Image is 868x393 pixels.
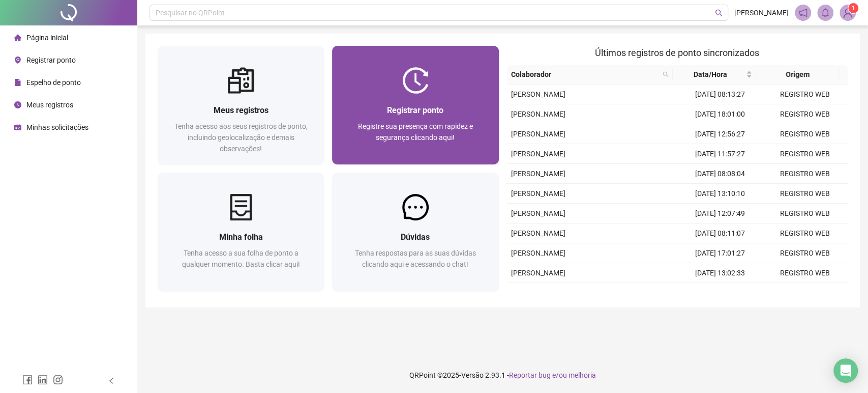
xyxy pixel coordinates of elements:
[332,173,498,291] a: DúvidasTenha respostas para as suas dúvidas clicando aqui e acessando o chat!
[358,122,473,142] span: Registre sua presença com rapidez e segurança clicando aqui!
[108,377,115,384] span: left
[26,34,68,42] span: Página inicial
[387,105,443,115] span: Registrar ponto
[26,123,88,131] span: Minhas solicitações
[26,101,73,109] span: Meus registros
[355,249,476,268] span: Tenha respostas para as suas dúvidas clicando aqui e acessando o chat!
[214,105,268,115] span: Meus registros
[509,371,596,379] span: Reportar bug e/ou melhoria
[762,243,848,263] td: REGISTRO WEB
[511,170,565,178] span: [PERSON_NAME]
[511,90,565,98] span: [PERSON_NAME]
[401,232,430,242] span: Dúvidas
[762,204,848,223] td: REGISTRO WEB
[14,34,21,41] span: home
[137,357,868,393] footer: QRPoint © 2025 - 2.93.1 -
[14,124,21,131] span: schedule
[821,8,830,17] span: bell
[762,223,848,243] td: REGISTRO WEB
[677,104,763,124] td: [DATE] 18:01:00
[762,85,848,104] td: REGISTRO WEB
[26,56,76,64] span: Registrar ponto
[14,57,21,64] span: environment
[734,7,789,18] span: [PERSON_NAME]
[26,78,81,87] span: Espelho de ponto
[14,101,21,108] span: clock-circle
[677,263,763,283] td: [DATE] 13:02:33
[848,3,858,13] sup: Atualize o seu contato no menu Meus Dados
[677,69,743,80] span: Data/Hora
[511,110,565,118] span: [PERSON_NAME]
[677,184,763,204] td: [DATE] 13:10:10
[38,375,48,385] span: linkedin
[677,283,763,303] td: [DATE] 12:03:43
[461,371,484,379] span: Versão
[677,124,763,144] td: [DATE] 12:56:27
[762,124,848,144] td: REGISTRO WEB
[53,375,63,385] span: instagram
[715,9,723,17] span: search
[511,229,565,237] span: [PERSON_NAME]
[158,46,324,164] a: Meus registrosTenha acesso aos seus registros de ponto, incluindo geolocalização e demais observa...
[762,164,848,184] td: REGISTRO WEB
[511,249,565,257] span: [PERSON_NAME]
[663,71,669,77] span: search
[511,69,659,80] span: Colaborador
[511,150,565,158] span: [PERSON_NAME]
[511,269,565,277] span: [PERSON_NAME]
[332,46,498,164] a: Registrar pontoRegistre sua presença com rapidez e segurança clicando aqui!
[158,173,324,291] a: Minha folhaTenha acesso a sua folha de ponto a qualquer momento. Basta clicar aqui!
[762,283,848,303] td: REGISTRO WEB
[22,375,33,385] span: facebook
[595,47,759,58] span: Últimos registros de ponto sincronizados
[511,130,565,138] span: [PERSON_NAME]
[840,5,855,20] img: 94442
[661,67,671,82] span: search
[677,144,763,164] td: [DATE] 11:57:27
[677,164,763,184] td: [DATE] 08:08:04
[677,85,763,104] td: [DATE] 08:13:27
[511,209,565,217] span: [PERSON_NAME]
[174,122,308,153] span: Tenha acesso aos seus registros de ponto, incluindo geolocalização e demais observações!
[762,184,848,204] td: REGISTRO WEB
[677,223,763,243] td: [DATE] 08:11:07
[182,249,300,268] span: Tenha acesso a sua folha de ponto a qualquer momento. Basta clicar aqui!
[14,79,21,86] span: file
[511,189,565,198] span: [PERSON_NAME]
[756,65,839,85] th: Origem
[219,232,263,242] span: Minha folha
[762,104,848,124] td: REGISTRO WEB
[677,204,763,223] td: [DATE] 12:07:49
[673,65,756,85] th: Data/Hora
[762,144,848,164] td: REGISTRO WEB
[798,8,807,17] span: notification
[762,263,848,283] td: REGISTRO WEB
[677,243,763,263] td: [DATE] 17:01:27
[852,5,855,12] span: 1
[833,358,858,383] div: Open Intercom Messenger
